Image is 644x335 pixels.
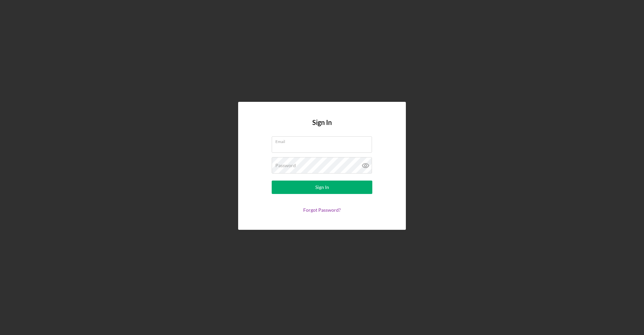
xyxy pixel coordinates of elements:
button: Sign In [272,181,372,194]
h4: Sign In [312,119,332,136]
div: Sign In [315,181,329,194]
a: Forgot Password? [303,207,341,213]
label: Password [275,163,296,168]
label: Email [275,137,372,144]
